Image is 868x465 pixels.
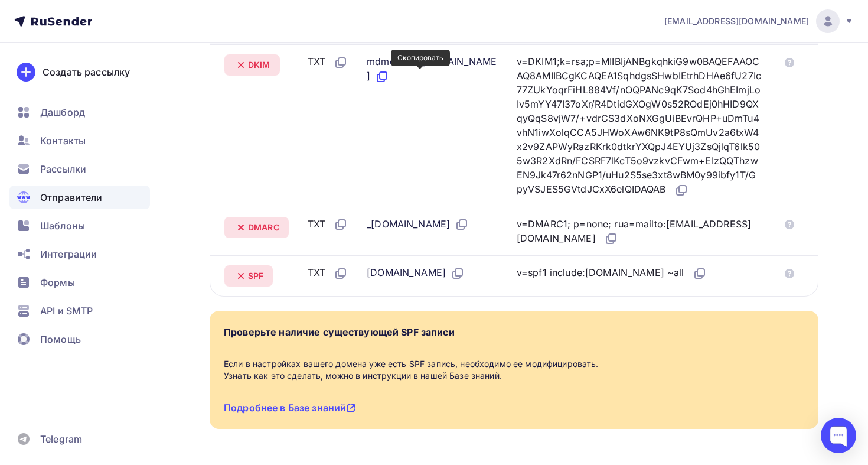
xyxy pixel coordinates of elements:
div: _[DOMAIN_NAME] [367,217,469,232]
a: [EMAIL_ADDRESS][DOMAIN_NAME] [664,9,854,33]
div: Если в настройках вашего домена уже есть SPF запись, необходимо ее модифицировать. Узнать как это... [224,358,804,382]
span: DKIM [248,59,270,71]
span: Отправители [40,190,103,204]
span: API и SMTP [40,304,93,318]
a: Формы [9,271,150,294]
a: Шаблоны [9,214,150,238]
div: TXT [308,217,348,232]
span: Помощь [40,332,81,346]
span: Дашборд [40,105,85,119]
div: v=DMARC1; p=none; rua=mailto:[EMAIL_ADDRESS][DOMAIN_NAME] [517,217,761,246]
div: v=DKIM1;k=rsa;p=MIIBIjANBgkqhkiG9w0BAQEFAAOCAQ8AMIIBCgKCAQEA1SqhdgsSHwbIEtrhDHAe6fU27Ic77ZUkYoqrF... [517,54,761,197]
span: Контакты [40,134,86,148]
div: mdmdmail._[DOMAIN_NAME] [367,54,498,84]
div: TXT [308,265,348,281]
div: Создать рассылку [43,65,130,79]
div: TXT [308,54,348,70]
span: Формы [40,275,75,290]
span: DMARC [248,222,279,233]
span: [EMAIL_ADDRESS][DOMAIN_NAME] [664,15,809,27]
div: v=spf1 include:[DOMAIN_NAME] ~all [517,265,707,281]
span: SPF [248,270,263,282]
div: Проверьте наличие существующей SPF записи [224,325,455,339]
span: Рассылки [40,162,86,176]
a: Контакты [9,129,150,152]
a: Отправители [9,186,150,209]
a: Подробнее в Базе знаний [224,402,355,414]
span: Шаблоны [40,219,85,233]
a: Дашборд [9,100,150,124]
div: [DOMAIN_NAME] [367,265,465,281]
span: Telegram [40,432,82,446]
a: Рассылки [9,157,150,181]
span: Интеграции [40,247,97,261]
